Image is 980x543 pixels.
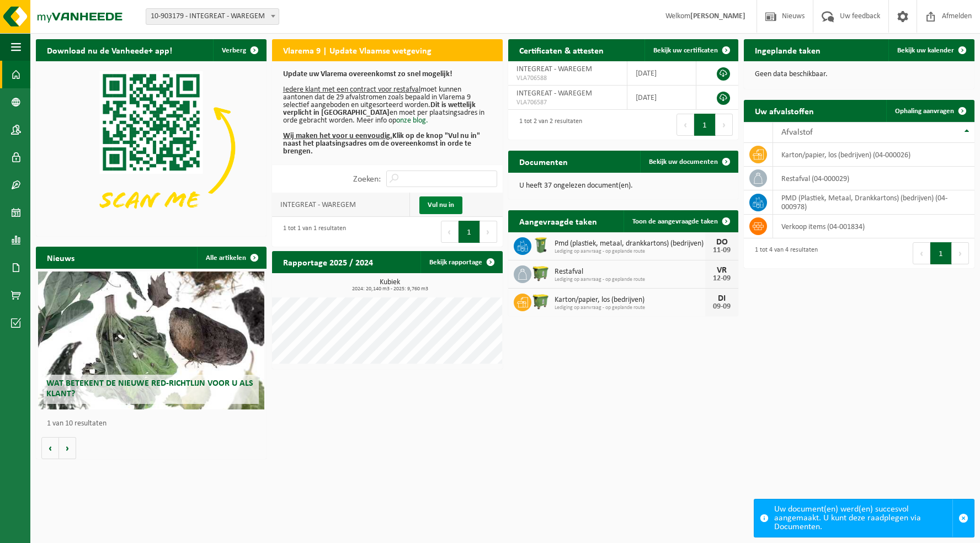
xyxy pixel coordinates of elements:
[146,9,279,24] span: 10-903179 - INTEGREAT - WAREGEM
[555,305,706,311] span: Lediging op aanvraag - op geplande route
[627,61,696,86] td: [DATE]
[624,210,737,232] a: Toon de aangevraagde taken
[694,114,716,136] button: 1
[781,128,813,137] span: Afvalstof
[555,239,706,248] span: Pmd (plastiek, metaal, drankkartons) (bedrijven)
[396,116,428,125] a: onze blog.
[555,268,706,276] span: Restafval
[146,8,279,25] span: 10-903179 - INTEGREAT - WAREGEM
[278,220,346,244] div: 1 tot 1 van 1 resultaten
[41,437,59,459] button: Vorige
[283,132,392,140] u: Wij maken het voor u eenvoudig.
[888,39,973,61] a: Bekijk uw kalender
[773,215,974,238] td: verkoop items (04-001834)
[711,303,733,311] div: 09-09
[531,292,550,311] img: WB-1100-HPE-GN-50
[516,98,619,107] span: VLA706587
[531,236,550,254] img: WB-0240-HPE-GN-50
[711,294,733,303] div: DI
[711,266,733,275] div: VR
[632,218,718,225] span: Toon de aangevraagde taken
[711,275,733,283] div: 12-09
[516,89,592,98] span: INTEGREAT - WAREGEM
[283,70,452,78] b: Update uw Vlarema overeenkomst zo snel mogelijk!
[952,242,969,264] button: Next
[38,271,264,409] a: Wat betekent de nieuwe RED-richtlijn voor u als klant?
[640,151,737,173] a: Bekijk uw documenten
[508,39,615,61] h2: Certificaten & attesten
[508,210,608,232] h2: Aangevraagde taken
[627,86,696,110] td: [DATE]
[897,47,954,54] span: Bekijk uw kalender
[774,499,952,537] div: Uw document(en) werd(en) succesvol aangemaakt. U kunt deze raadplegen via Documenten.
[283,86,420,94] u: Iedere klant met een contract voor restafval
[649,158,718,166] span: Bekijk uw documenten
[711,238,733,247] div: DO
[895,108,954,115] span: Ophaling aanvragen
[278,279,503,292] h3: Kubiek
[755,71,963,78] p: Geen data beschikbaar.
[36,39,183,61] h2: Download nu de Vanheede+ app!
[716,114,733,136] button: Next
[283,101,476,117] b: Dit is wettelijk verplicht in [GEOGRAPHIC_DATA]
[508,151,579,172] h2: Documenten
[744,100,825,121] h2: Uw afvalstoffen
[555,276,706,283] span: Lediging op aanvraag - op geplande route
[272,193,410,217] td: INTEGREAT - WAREGEM
[46,379,253,398] span: Wat betekent de nieuwe RED-richtlijn voor u als klant?
[913,242,930,264] button: Previous
[773,167,974,190] td: restafval (04-000029)
[531,264,550,283] img: WB-1100-HPE-GN-50
[419,196,462,214] a: Vul nu in
[773,143,974,167] td: karton/papier, los (bedrijven) (04-000026)
[47,420,261,428] p: 1 van 10 resultaten
[516,65,592,73] span: INTEGREAT - WAREGEM
[711,247,733,254] div: 11-09
[272,251,384,273] h2: Rapportage 2025 / 2024
[36,247,86,268] h2: Nieuws
[36,61,267,234] img: Download de VHEPlus App
[930,242,952,264] button: 1
[420,251,502,273] a: Bekijk rapportage
[749,241,818,265] div: 1 tot 4 van 4 resultaten
[441,221,459,243] button: Previous
[222,47,246,54] span: Verberg
[278,286,503,292] span: 2024: 20,140 m3 - 2025: 9,760 m3
[677,114,694,136] button: Previous
[744,39,832,61] h2: Ingeplande taken
[690,12,745,20] strong: [PERSON_NAME]
[213,39,265,61] button: Verberg
[480,221,497,243] button: Next
[59,437,76,459] button: Volgende
[645,39,737,61] a: Bekijk uw certificaten
[283,71,492,156] p: moet kunnen aantonen dat de 29 afvalstromen zoals bepaald in Vlarema 9 selectief aangeboden en ui...
[519,182,728,190] p: U heeft 37 ongelezen document(en).
[886,100,973,122] a: Ophaling aanvragen
[516,74,619,83] span: VLA706588
[459,221,480,243] button: 1
[555,296,706,305] span: Karton/papier, los (bedrijven)
[353,175,381,184] label: Zoeken:
[272,39,443,61] h2: Vlarema 9 | Update Vlaamse wetgeving
[653,47,718,54] span: Bekijk uw certificaten
[283,132,480,156] b: Klik op de knop "Vul nu in" naast het plaatsingsadres om de overeenkomst in orde te brengen.
[514,113,582,137] div: 1 tot 2 van 2 resultaten
[197,247,265,269] a: Alle artikelen
[555,248,706,255] span: Lediging op aanvraag - op geplande route
[773,190,974,215] td: PMD (Plastiek, Metaal, Drankkartons) (bedrijven) (04-000978)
